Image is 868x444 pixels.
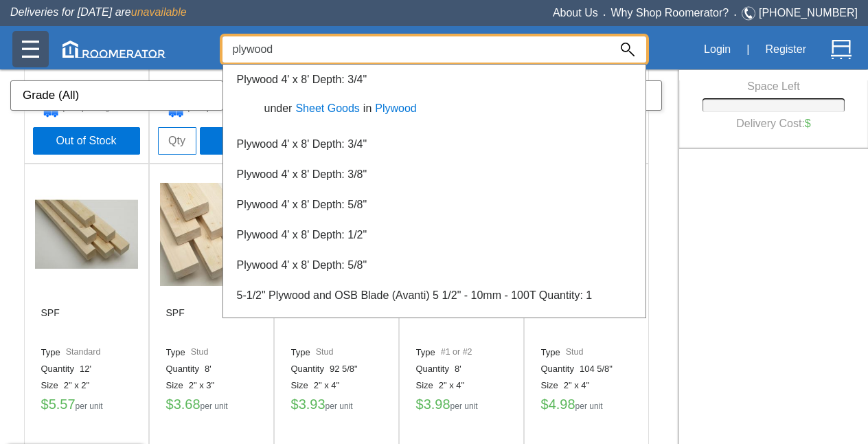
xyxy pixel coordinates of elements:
input: Search...? [222,36,609,63]
span: Deliveries for [DATE] are [10,6,187,18]
a: Plywood 4' x 8' Depth: 5/8" [237,259,367,271]
a: [PHONE_NUMBER] [759,7,858,19]
img: Search_Icon.svg [621,43,635,56]
label: under [258,100,293,117]
img: Categories.svg [22,41,39,58]
a: 5-1/2" Plywood and OSB Blade (Avanti) 5 1/2" - 10mm - 100T Quantity: 1 [237,289,593,301]
a: Plywood 4' x 8' Depth: 1/2" [237,229,367,241]
button: Register [757,35,814,64]
span: in [363,102,372,114]
span: • [729,12,742,18]
a: Plywood 4' x 8' Depth: 5/8" [237,199,367,210]
img: roomerator-logo.svg [62,41,165,58]
img: Cart.svg [831,39,852,60]
span: unavailable [131,6,187,18]
a: Plywood 4' x 8' Depth: 3/4" [237,138,367,150]
span: • [598,12,611,18]
img: Telephone.svg [742,5,759,22]
div: | [738,34,757,65]
a: Why Shop Roomerator? [611,7,729,19]
a: About Us [553,7,598,19]
a: Plywood 4' x 8' Depth: 3/8" [237,168,367,180]
a: Plywood 4' x 8' Depth: 3/4" [237,74,367,85]
button: Login [696,35,738,64]
a: Plywood [372,102,420,114]
a: Sheet Goods [292,102,363,114]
